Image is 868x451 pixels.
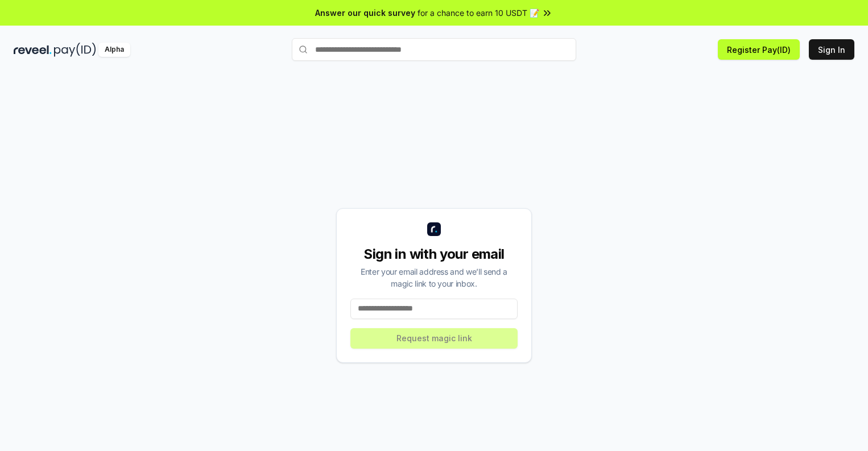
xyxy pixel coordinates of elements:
span: Answer our quick survey [315,7,415,19]
img: reveel_dark [14,43,52,57]
button: Register Pay(ID) [718,39,800,60]
button: Sign In [809,39,854,60]
div: Alpha [98,43,130,57]
img: pay_id [54,43,96,57]
img: logo_small [427,222,441,236]
div: Sign in with your email [350,245,518,263]
span: for a chance to earn 10 USDT 📝 [418,7,539,19]
div: Enter your email address and we’ll send a magic link to your inbox. [350,266,518,289]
